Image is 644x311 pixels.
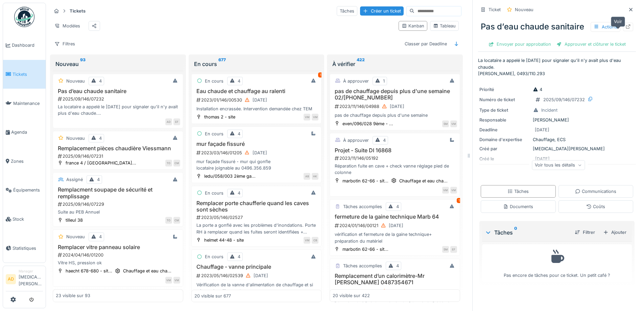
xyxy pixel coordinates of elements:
[554,40,628,49] div: Approuver et clôturer le ticket
[56,244,180,250] h3: Remplacer vitre panneau solaire
[204,237,244,243] div: helmet 44-48 - site
[194,292,231,299] div: 20 visible sur 677
[165,160,172,166] div: TO
[343,78,369,84] div: À approuver
[205,253,223,260] div: En cours
[11,129,43,135] span: Agenda
[253,97,267,103] div: [DATE]
[575,188,616,195] div: Communications
[318,72,323,77] div: 1
[333,163,457,176] div: Réparation fuite en cave + check vanne réglage pied de colonne
[479,127,530,133] div: Deadline
[402,23,424,29] div: Kanban
[194,200,319,213] h3: Remplacer porte chaufferie quand les caves sont sèches
[334,155,457,161] div: 2023/11/146/05192
[304,173,310,180] div: AB
[390,288,404,295] div: [DATE]
[479,117,635,123] div: [PERSON_NAME]
[586,203,605,210] div: Coûts
[3,176,46,205] a: Équipements
[13,216,43,222] span: Stock
[51,39,78,49] div: Filtres
[383,78,385,84] div: 1
[390,103,404,110] div: [DATE]
[66,78,85,84] div: Nouveau
[12,42,43,48] span: Dashboard
[205,78,223,84] div: En cours
[312,173,318,180] div: HK
[57,153,180,159] div: 2025/09/146/07231
[503,203,533,210] div: Documents
[334,287,457,296] div: 2024/01/146/00146
[238,78,240,84] div: 4
[334,102,457,111] div: 2023/11/146/04988
[66,176,83,183] div: Assigné
[173,217,180,224] div: CM
[99,78,102,84] div: 4
[204,114,235,120] div: thomas 2 - site
[194,222,319,235] div: La porte a gonflé avec les problèmes d'inondations. Porte RH à remplacer quand les fuites seront ...
[51,21,83,31] div: Modèles
[6,274,16,284] li: AD
[389,222,403,229] div: [DATE]
[486,40,554,49] div: Envoyer pour approbation
[97,176,100,183] div: 4
[56,260,180,266] div: Vitre HS, pression ok
[442,246,449,253] div: SM
[13,187,43,193] span: Équipements
[334,221,457,230] div: 2024/01/146/00121
[479,136,530,143] div: Domaine d'expertise
[383,137,386,143] div: 4
[238,190,240,196] div: 4
[3,147,46,176] a: Zones
[360,6,404,16] div: Créer un ticket
[478,57,636,77] p: La locataire a appelé le [DATE] pour signaler qu'il n'y avait plus d'eau chaude. [PERSON_NAME], 0...
[535,127,549,133] div: [DATE]
[532,160,585,170] div: Voir tous les détails
[488,6,501,13] div: Ticket
[173,118,180,125] div: EF
[600,228,629,237] div: Ajouter
[57,201,180,207] div: 2025/09/146/07229
[194,158,319,171] div: mur façade fissuré - mur qui gonfle locataire joignable au 0496.356.859
[67,8,88,14] strong: Tickets
[194,88,319,94] h3: Eau chaude et chauffage au ralenti
[611,17,625,26] div: Voir
[433,23,456,29] div: Tableau
[66,217,83,223] div: tilleul 38
[486,247,627,279] div: Pas encore de tâches pour ce ticket. Un petit café ?
[13,245,43,251] span: Statistiques
[342,120,393,127] div: even/096/028 9ème - ...
[442,187,449,194] div: VM
[3,234,46,263] a: Statistiques
[66,234,85,240] div: Nouveau
[56,292,90,299] div: 23 visible sur 93
[450,246,457,253] div: EF
[13,100,43,107] span: Maintenance
[485,228,569,237] div: Tâches
[333,88,457,101] h3: pas de chauffage depuis plus d'une semaine 02/[PHONE_NUMBER]
[56,145,180,152] h3: Remplacement pièces chaudière Viessmann
[450,120,457,127] div: VM
[399,178,448,184] div: Chauffage et eau cha...
[591,22,620,32] div: Actions
[479,146,635,152] div: [MEDICAL_DATA][PERSON_NAME]
[253,150,267,156] div: [DATE]
[165,217,172,224] div: TO
[541,107,557,113] div: Incident
[442,120,449,127] div: SM
[312,114,318,120] div: VM
[312,237,318,244] div: CB
[343,263,382,269] div: Tâches accomplies
[205,131,223,137] div: En cours
[66,268,112,274] div: haecht 678-680 - sit...
[99,234,102,240] div: 4
[343,203,382,210] div: Tâches accomplies
[56,88,180,94] h3: Pas d’eau chaude sanitaire
[194,141,319,147] h3: mur façade fissuré
[57,252,180,258] div: 2024/04/146/01200
[342,178,388,184] div: marbotin 62-66 - sit...
[66,135,85,141] div: Nouveau
[478,18,636,36] div: Pas d’eau chaude sanitaire
[165,118,172,125] div: AD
